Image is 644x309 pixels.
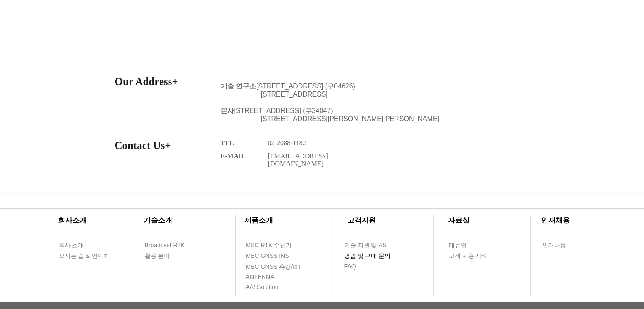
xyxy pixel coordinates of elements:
[344,251,392,261] a: 영업 및 구매 문의
[261,115,439,122] span: [STREET_ADDRESS][PERSON_NAME][PERSON_NAME]
[246,273,274,281] span: ANTENNA
[344,262,356,271] span: FAQ
[221,83,355,90] span: [STREET_ADDRESS] (우04626)
[347,216,376,224] span: ​고객지원
[145,241,185,250] span: Broadcast RTK
[58,251,116,261] a: 오시는 길 & 연락처
[59,252,109,260] span: 오시는 길 & 연락처
[448,251,497,261] a: 고객 사용 사례
[246,240,309,251] a: MBC RTK 수신기
[344,261,392,272] a: FAQ
[58,240,107,251] a: 회사 소개
[246,252,289,260] span: MBC GNSS INS
[261,91,328,98] span: [STREET_ADDRESS]
[448,240,497,251] a: 매뉴얼
[115,76,178,87] span: Our Address+
[221,139,234,146] span: TEL
[344,241,387,250] span: 기술 지원 및 AS
[244,216,273,224] span: ​제품소개
[246,241,292,250] span: MBC RTK 수신기
[344,252,391,260] span: 영업 및 구매 문의
[115,140,171,151] span: Contact Us+
[59,241,84,250] span: 회사 소개
[144,216,172,224] span: ​기술소개
[344,240,407,251] a: 기술 지원 및 AS
[487,84,644,308] iframe: Wix Chat
[246,251,299,261] a: MBC GNSS INS
[221,107,333,114] span: [STREET_ADDRESS] (우34047)
[144,240,193,251] a: Broadcast RTK
[145,252,170,260] span: 활용 분야
[246,282,294,292] a: A/V Solution
[246,272,294,282] a: ANTENNA
[268,139,306,146] span: 02)2088-1182
[246,263,301,271] span: MBC GNSS 측량/IoT
[268,152,328,167] a: [EMAIL_ADDRESS][DOMAIN_NAME]
[221,152,246,160] span: E-MAIL
[221,83,256,90] span: 기술 연구소
[221,107,234,114] span: 본사
[246,283,279,292] span: A/V Solution
[449,241,467,250] span: 매뉴얼
[144,251,193,261] a: 활용 분야
[246,262,320,272] a: MBC GNSS 측량/IoT
[449,252,488,260] span: 고객 사용 사례
[448,216,470,224] span: ​자료실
